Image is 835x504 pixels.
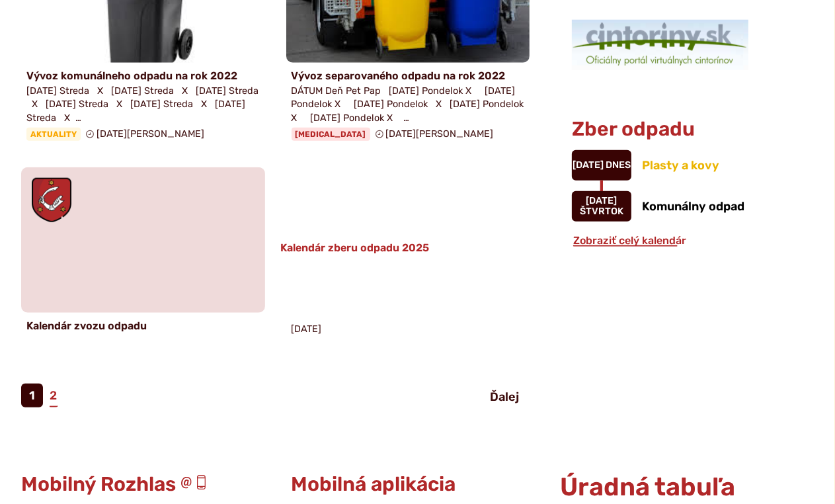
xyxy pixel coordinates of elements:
a: Komunálny odpad [DATE] štvrtok [572,191,772,222]
span: štvrtok [580,206,623,217]
span: [DATE] Streda X [DATE] Streda X [DATE] Streda X [DATE] Streda X [DATE] Streda X [DATE] Streda X … [26,85,258,123]
span: [DATE] [586,195,617,206]
p: [DATE] [292,323,322,335]
h3: Zber odpadu [572,118,772,140]
a: 2 [48,384,58,407]
a: Zobraziť celý kalendár [572,234,688,247]
span: [DATE][PERSON_NAME] [97,128,204,140]
h4: Vývoz separovaného odpadu na rok 2022 [292,69,525,82]
span: Aktuality [26,128,81,141]
span: Ďalej [490,390,519,404]
h3: Mobilný Rozhlas [21,474,275,495]
span: Dnes [606,159,631,171]
a: Kalendár zvozu odpadu [21,167,265,341]
span: Plasty a kovy [642,158,719,173]
span: [DATE] [573,159,604,171]
h4: Vývoz komunálneho odpadu na rok 2022 [26,69,260,82]
span: Komunálny odpad [642,199,744,214]
span: DÁTUM Deň Pet Pap [DATE] Pondelok X [DATE] Pondelok X [DATE] Pondelok X [DATE] Pondelok X [DATE] ... [292,85,524,123]
h4: Kalendár zvozu odpadu [26,319,260,332]
a: Kalendár zberu odpadu 2025 [DATE] [286,167,530,341]
span: [MEDICAL_DATA] [292,128,370,141]
span: 1 [21,384,43,407]
a: Plasty a kovy [DATE] Dnes [572,150,772,181]
h2: Úradná tabuľa [560,474,814,501]
img: 1.png [572,20,748,70]
span: [DATE][PERSON_NAME] [386,128,494,140]
h3: Kalendár zberu odpadu 2025 [281,241,514,254]
a: Ďalej [479,385,530,409]
h3: Mobilná aplikácia [291,474,545,495]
